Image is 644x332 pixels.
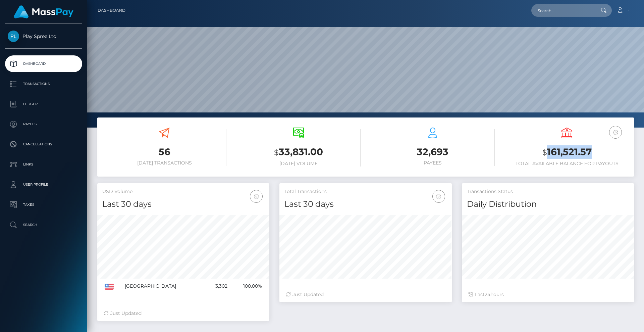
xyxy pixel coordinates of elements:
td: 100.00% [230,279,264,294]
h6: [DATE] Volume [236,161,361,167]
span: 24 [485,291,490,297]
div: Just Updated [104,310,263,317]
p: User Profile [8,180,79,190]
h4: Last 30 days [284,198,446,210]
h3: 32,693 [371,145,495,158]
a: Payees [5,116,82,133]
a: Search [5,217,82,233]
p: Search [8,220,79,230]
p: Taxes [8,200,79,210]
small: $ [274,148,279,157]
a: Dashboard [98,3,125,17]
h3: 56 [102,145,226,158]
p: Cancellations [8,139,79,149]
h5: Transactions Status [467,188,629,195]
a: Dashboard [5,55,82,72]
h3: 161,521.57 [505,145,629,159]
a: Ledger [5,96,82,112]
img: US.png [105,284,114,290]
h5: USD Volume [102,188,264,195]
div: Last hours [469,291,627,298]
p: Dashboard [8,59,79,69]
p: Payees [8,119,79,129]
div: Just Updated [286,291,445,298]
td: [GEOGRAPHIC_DATA] [122,279,205,294]
input: Search... [531,4,594,17]
p: Transactions [8,79,79,89]
h6: Total Available Balance for Payouts [505,161,629,167]
img: MassPay Logo [14,5,73,18]
a: Links [5,156,82,173]
h3: 33,831.00 [236,145,361,159]
h4: Last 30 days [102,198,264,210]
a: Transactions [5,76,82,92]
td: 3,302 [205,279,230,294]
p: Links [8,159,79,170]
img: Play Spree Ltd [8,31,19,42]
a: User Profile [5,176,82,193]
a: Cancellations [5,136,82,153]
small: $ [542,148,547,157]
span: Play Spree Ltd [5,33,82,39]
h4: Daily Distribution [467,198,629,210]
p: Ledger [8,99,79,109]
h6: Payees [371,160,495,166]
h5: Total Transactions [284,188,446,195]
h6: [DATE] Transactions [102,160,226,166]
a: Taxes [5,196,82,213]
